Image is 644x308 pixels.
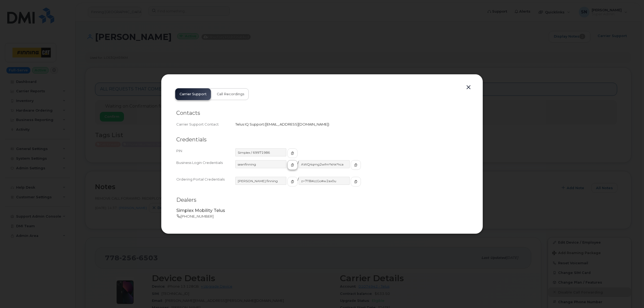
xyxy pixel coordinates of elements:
[176,122,235,127] div: Carrier Support Contact
[235,177,468,191] div: /
[351,160,361,170] button: copy to clipboard
[235,160,468,175] div: /
[235,122,264,126] span: Telus IQ Support
[176,214,468,219] p: [PHONE_NUMBER]
[287,148,298,158] button: copy to clipboard
[266,122,328,126] span: [EMAIL_ADDRESS][DOMAIN_NAME]
[217,92,244,96] span: Call Recordings
[176,148,235,158] div: PIN
[287,160,298,170] button: copy to clipboard
[287,177,298,186] button: copy to clipboard
[176,177,235,191] div: Ordering Portal Credentials
[176,160,235,175] div: Business Login Credentials
[176,136,468,143] h2: Credentials
[176,197,468,203] h2: Dealers
[351,177,361,186] button: copy to clipboard
[176,208,468,214] p: Simplex Mobility Telus
[176,110,468,116] h2: Contacts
